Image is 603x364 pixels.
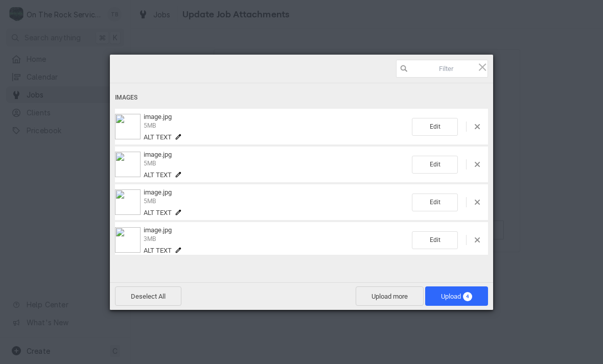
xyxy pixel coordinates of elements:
span: Upload4 [425,286,488,306]
span: 5MB [144,122,156,129]
span: Alt text [144,133,172,141]
div: image.jpg [141,113,412,141]
div: image.jpg [141,188,412,216]
span: Upload more [356,286,424,306]
span: 5MB [144,160,156,167]
span: 3MB [144,235,156,242]
img: 129063be-9ccb-4a43-b638-ceb17ed04145 [115,152,141,177]
span: Edit [412,118,458,136]
span: Edit [412,193,458,211]
span: image.jpg [144,226,172,234]
span: Upload [441,293,472,300]
span: Alt text [144,209,172,216]
div: image.jpg [141,151,412,179]
img: 4d09cb78-f364-436e-8cbb-1a79aadaa24a [115,227,141,253]
div: image.jpg [141,226,412,254]
span: image.jpg [144,151,172,158]
span: Alt text [144,171,172,179]
span: Edit [412,231,458,249]
span: image.jpg [144,113,172,120]
img: 963787af-74c1-4908-9246-3f1295ccf056 [115,114,141,139]
img: 62563de5-b375-4763-a7a2-dc9fb2712ae8 [115,189,141,215]
input: Filter [396,60,488,78]
span: Alt text [144,247,172,254]
span: 5MB [144,198,156,205]
div: Images [115,88,488,107]
span: Click here or hit ESC to close picker [477,61,488,72]
span: 4 [463,292,472,301]
span: image.jpg [144,188,172,196]
span: Deselect All [115,286,181,306]
span: Edit [412,156,458,174]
